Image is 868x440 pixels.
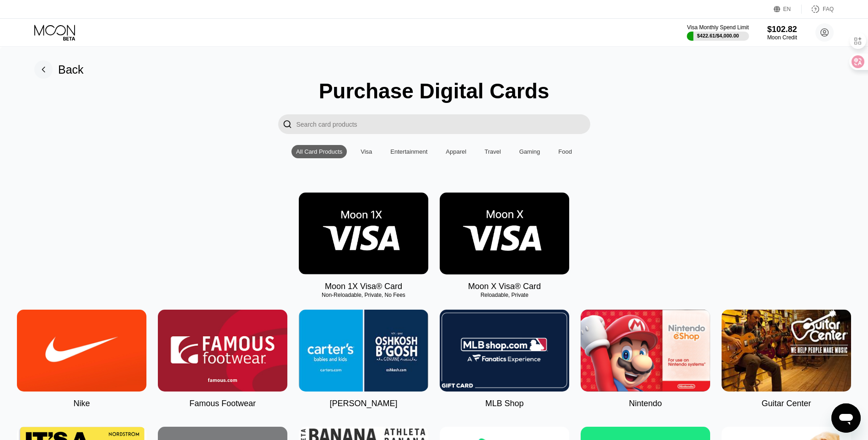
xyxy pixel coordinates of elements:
div: MLB Shop [485,399,523,408]
div: Visa [356,145,377,158]
div: EN [774,5,802,14]
div: $102.82 [767,25,797,34]
iframe: 启动消息传送窗口的按钮 [831,403,861,433]
div: Purchase Digital Cards [319,79,550,103]
div: Gaming [515,145,545,158]
div: EN [783,6,791,12]
input: Search card products [297,114,590,134]
div: Moon 1X Visa® Card [325,282,402,291]
div: Visa Monthly Spend Limit$422.61/$4,000.00 [687,24,749,41]
div: Visa Monthly Spend Limit [687,24,749,31]
div: Entertainment [386,145,432,158]
div: Food [554,145,577,158]
div: Apparel [441,145,471,158]
div: Entertainment [390,148,427,155]
div: Travel [480,145,506,158]
div: $422.61 / $4,000.00 [697,33,739,38]
div: Apparel [446,148,466,155]
div: Reloadable, Private [440,292,569,298]
div: Moon X Visa® Card [468,282,541,291]
div: Back [34,60,84,79]
div: Famous Footwear [189,399,256,408]
div: Gaming [519,148,540,155]
div: All Card Products [291,145,347,158]
div: Moon Credit [767,34,797,41]
div:  [283,119,292,129]
div: Food [558,148,572,155]
div: Guitar Center [761,399,811,408]
div: FAQ [823,6,834,12]
div: Nintendo [629,399,662,408]
div: Back [58,63,84,76]
div:  [278,114,297,134]
div: $102.82Moon Credit [767,25,797,41]
div: Visa [361,148,372,155]
div: FAQ [802,5,834,14]
div: [PERSON_NAME] [329,399,397,408]
div: Travel [485,148,501,155]
div: Non-Reloadable, Private, No Fees [299,292,428,298]
div: Nike [73,399,90,408]
div: All Card Products [296,148,342,155]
